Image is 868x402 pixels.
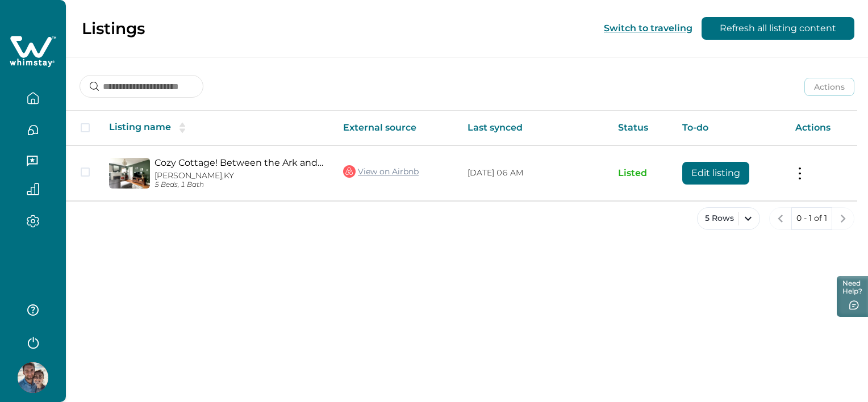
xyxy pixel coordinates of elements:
[155,181,325,189] p: 5 Beds, 1 Bath
[796,213,827,224] p: 0 - 1 of 1
[804,78,854,96] button: Actions
[832,207,854,230] button: next page
[458,111,609,145] th: Last synced
[791,207,832,230] button: 0 - 1 of 1
[604,23,692,33] button: Switch to traveling
[18,362,48,393] img: Whimstay Host
[155,157,325,168] a: Cozy Cottage! Between the Ark and Creation Museum!
[343,164,419,179] a: View on Airbnb
[618,167,664,179] p: Listed
[82,19,145,38] p: Listings
[609,111,673,145] th: Status
[468,167,600,179] p: [DATE] 06 AM
[109,158,150,189] img: propertyImage_Cozy Cottage! Between the Ark and Creation Museum!
[171,122,194,133] button: sorting
[100,111,334,145] th: Listing name
[155,171,325,181] p: [PERSON_NAME], KY
[786,111,857,145] th: Actions
[682,162,749,185] button: Edit listing
[673,111,786,145] th: To-do
[697,207,760,230] button: 5 Rows
[334,111,458,145] th: External source
[769,207,792,230] button: previous page
[702,17,854,40] button: Refresh all listing content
